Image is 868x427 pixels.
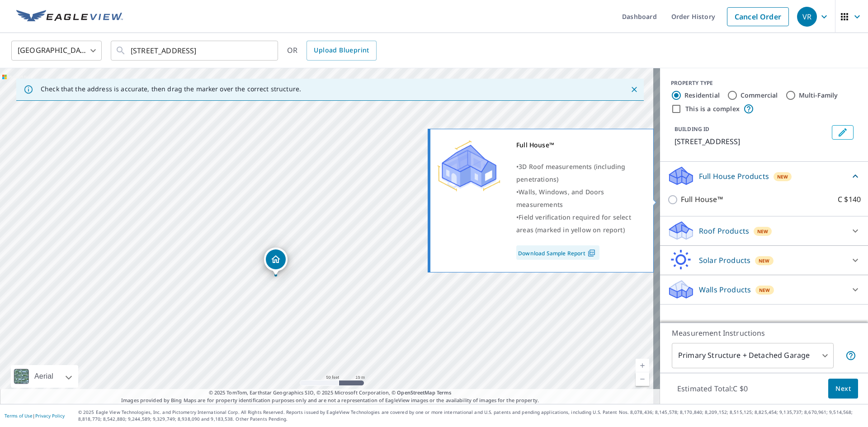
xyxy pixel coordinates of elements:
[799,91,838,100] label: Multi-Family
[699,284,751,295] p: Walls Products
[11,38,102,63] div: [GEOGRAPHIC_DATA]
[516,139,642,151] div: Full House™
[667,279,861,300] div: Walls ProductsNew
[684,91,720,100] label: Residential
[699,255,750,266] p: Solar Products
[759,286,770,294] span: New
[628,84,640,95] button: Close
[835,383,851,394] span: Next
[636,359,649,372] a: Current Level 19, Zoom In
[287,41,377,61] div: OR
[585,249,598,257] img: Pdf Icon
[209,389,452,397] span: © 2025 TomTom, Earthstar Geographics SIO, © 2025 Microsoft Corporation, ©
[757,228,769,235] span: New
[516,162,625,183] span: 3D Roof measurements (including penetrations)
[699,225,749,236] p: Roof Products
[397,389,435,396] a: OpenStreetMap
[516,213,631,234] span: Field verification required for select areas (marked in yellow on report)
[41,85,301,93] p: Check that the address is accurate, then drag the marker over the correct structure.
[685,104,740,113] label: This is a complex
[516,186,642,211] div: •
[667,249,861,271] div: Solar ProductsNew
[516,188,604,209] span: Walls, Windows, and Doors measurements
[699,171,769,182] p: Full House Products
[437,389,452,396] a: Terms
[832,125,854,140] button: Edit building 1
[828,379,858,399] button: Next
[667,220,861,242] div: Roof ProductsNew
[32,365,56,388] div: Aerial
[516,245,599,260] a: Download Sample Report
[671,79,857,87] div: PROPERTY TYPE
[759,257,770,264] span: New
[307,41,376,61] a: Upload Blueprint
[5,413,33,419] a: Terms of Use
[675,136,828,147] p: [STREET_ADDRESS]
[5,413,65,418] p: |
[16,10,123,23] img: EV Logo
[675,125,709,133] p: BUILDING ID
[131,38,259,63] input: Search by address or latitude-longitude
[636,372,649,386] a: Current Level 19, Zoom Out
[667,165,861,187] div: Full House ProductsNew
[672,343,834,368] div: Primary Structure + Detached Garage
[11,365,78,388] div: Aerial
[681,194,723,205] p: Full House™
[670,379,755,399] p: Estimated Total: C $0
[777,173,788,180] span: New
[727,7,789,26] a: Cancel Order
[845,350,856,361] span: Your report will include the primary structure and a detached garage if one exists.
[78,409,863,422] p: © 2025 Eagle View Technologies, Inc. and Pictometry International Corp. All Rights Reserved. Repo...
[437,139,500,193] img: Premium
[741,91,778,100] label: Commercial
[264,248,288,276] div: Dropped pin, building 1, Residential property, 5212 44 AVE CAMROSE AB T4V0A8
[516,211,642,236] div: •
[516,160,642,186] div: •
[672,328,856,338] p: Measurement Instructions
[35,413,65,419] a: Privacy Policy
[797,7,817,27] div: VR
[314,45,369,56] span: Upload Blueprint
[838,194,861,205] p: C $140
